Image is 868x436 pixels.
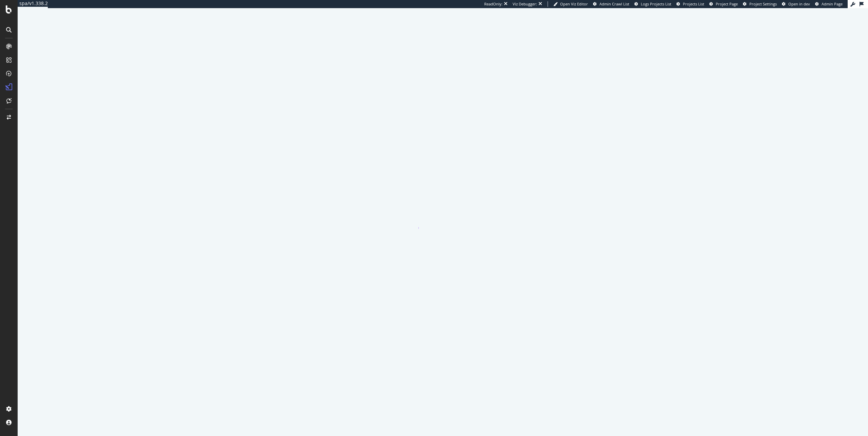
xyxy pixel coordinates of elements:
[418,204,467,229] div: animation
[743,1,777,7] a: Project Settings
[716,1,738,6] span: Project Page
[683,1,704,6] span: Projects List
[749,1,777,6] span: Project Settings
[788,1,810,6] span: Open in dev
[484,1,502,7] div: ReadOnly:
[560,1,588,6] span: Open Viz Editor
[815,1,843,7] a: Admin Page
[641,1,671,6] span: Logs Projects List
[634,1,671,7] a: Logs Projects List
[593,1,629,7] a: Admin Crawl List
[822,1,843,6] span: Admin Page
[782,1,810,7] a: Open in dev
[599,1,629,6] span: Admin Crawl List
[676,1,704,7] a: Projects List
[709,1,738,7] a: Project Page
[553,1,588,7] a: Open Viz Editor
[513,1,537,7] div: Viz Debugger:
